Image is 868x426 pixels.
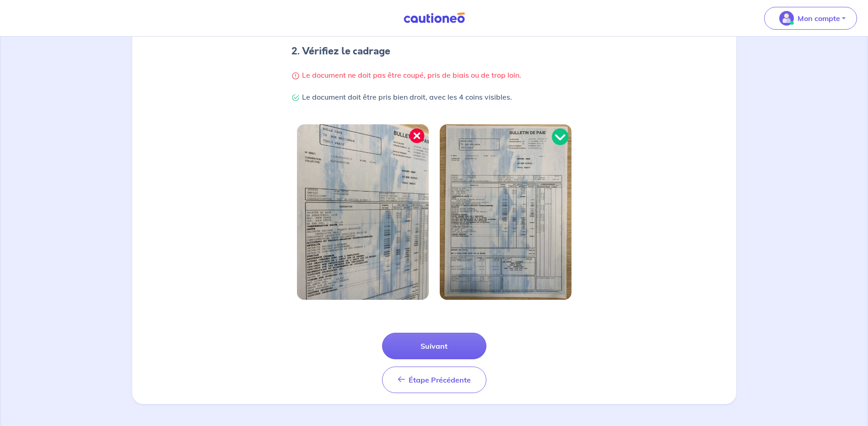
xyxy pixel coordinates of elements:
[297,124,429,300] img: Image bien cadrée 1
[400,12,469,24] img: Cautioneo
[798,13,840,24] p: Mon compte
[779,11,794,26] img: illu_account_valid_menu.svg
[291,72,300,80] img: Warning
[382,367,486,393] button: Étape Précédente
[291,91,577,102] p: Le document doit être pris bien droit, avec les 4 coins visibles.
[440,124,571,300] img: Image bien cadrée 2
[291,69,577,80] p: Le document ne doit pas être coupé, pris de biais ou de trop loin.
[291,44,577,59] h4: 2. Vérifiez le cadrage
[764,7,857,30] button: illu_account_valid_menu.svgMon compte
[291,94,300,102] img: Check
[409,375,471,384] span: Étape Précédente
[382,333,486,359] button: Suivant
